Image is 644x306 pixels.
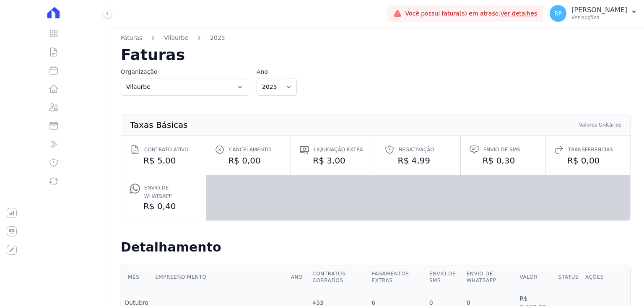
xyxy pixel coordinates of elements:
span: Cancelamento [229,145,271,154]
th: Valor [516,265,555,289]
th: Ano [288,265,309,289]
h2: Faturas [121,47,631,62]
span: Você possui fatura(s) em atraso. [405,9,537,18]
span: Liquidação extra [314,145,363,154]
th: Mês [121,265,152,289]
span: Negativação [399,145,434,154]
span: Transferências [568,145,613,154]
th: Ações [582,265,630,289]
th: Pagamentos extras [368,265,426,289]
label: Organização [121,67,248,76]
dd: R$ 0,30 [469,155,537,166]
dd: R$ 0,00 [215,155,282,166]
dd: R$ 0,40 [130,200,197,212]
dd: R$ 3,00 [299,155,367,166]
th: Status [555,265,582,289]
dd: R$ 5,00 [130,155,197,166]
th: Empreendimento [152,265,288,289]
p: [PERSON_NAME] [571,6,627,14]
th: Contratos cobrados [309,265,368,289]
span: Envio de SMS [483,145,520,154]
p: Ver opções [571,14,627,21]
a: 2025 [210,34,225,42]
dd: R$ 4,99 [384,155,452,166]
th: Envio de Whatsapp [463,265,517,289]
h2: Detalhamento [121,240,631,255]
span: RP [554,10,562,16]
span: Envio de Whatsapp [144,184,197,200]
button: RP [PERSON_NAME] Ver opções [543,2,644,25]
a: Vilaurbe [164,34,188,42]
label: Ano [257,67,297,76]
th: Taxas Básicas [130,121,188,129]
nav: Breadcrumb [121,34,631,47]
a: Ver detalhes [501,10,538,17]
a: Faturas [121,34,142,42]
span: Contrato ativo [144,145,188,154]
dd: R$ 0,00 [554,155,621,166]
th: Envio de SMS [426,265,463,289]
th: Valores Unitários [579,121,622,129]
